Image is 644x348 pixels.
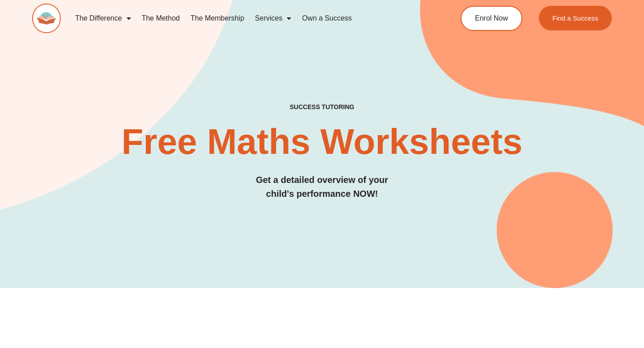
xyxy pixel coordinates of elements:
[250,8,297,29] a: Services
[539,6,612,30] a: Find a Success
[552,15,598,21] span: Find a Success
[185,8,250,29] a: The Membership
[32,173,612,201] h3: Get a detailed overview of your child's performance NOW!
[70,8,428,29] nav: Menu
[32,103,612,111] h4: SUCCESS TUTORING​
[461,6,522,31] a: Enrol Now
[136,8,185,29] a: The Method
[32,124,612,160] h2: Free Maths Worksheets​
[70,8,136,29] a: The Difference
[297,8,357,29] a: Own a Success
[475,15,508,22] span: Enrol Now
